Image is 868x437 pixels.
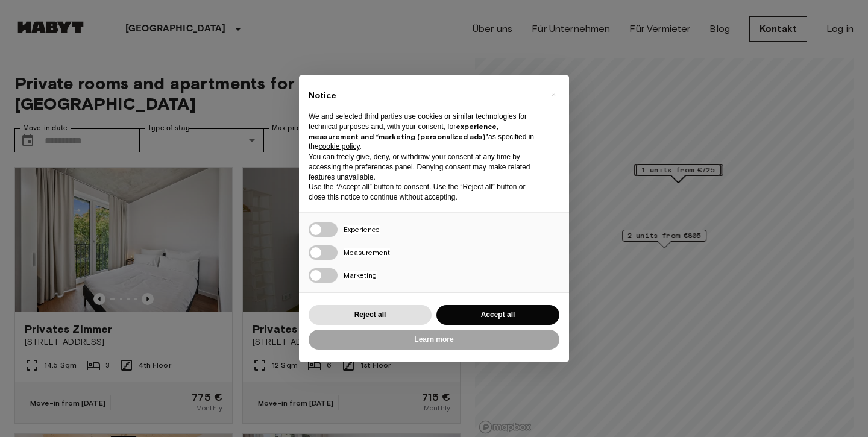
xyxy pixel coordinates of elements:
strong: experience, measurement and “marketing (personalized ads)” [309,122,498,141]
span: Measurement [344,248,390,257]
span: Experience [344,225,380,234]
h2: Notice [309,90,540,102]
button: Close this notice [544,85,563,104]
button: Reject all [309,305,432,325]
p: We and selected third parties use cookies or similar technologies for technical purposes and, wit... [309,112,540,152]
button: Accept all [436,305,559,325]
a: cookie policy [319,142,360,151]
p: You can freely give, deny, or withdraw your consent at any time by accessing the preferences pane... [309,152,540,182]
span: × [552,87,556,102]
p: Use the “Accept all” button to consent. Use the “Reject all” button or close this notice to conti... [309,182,540,203]
span: Marketing [344,271,377,280]
button: Learn more [309,330,559,350]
